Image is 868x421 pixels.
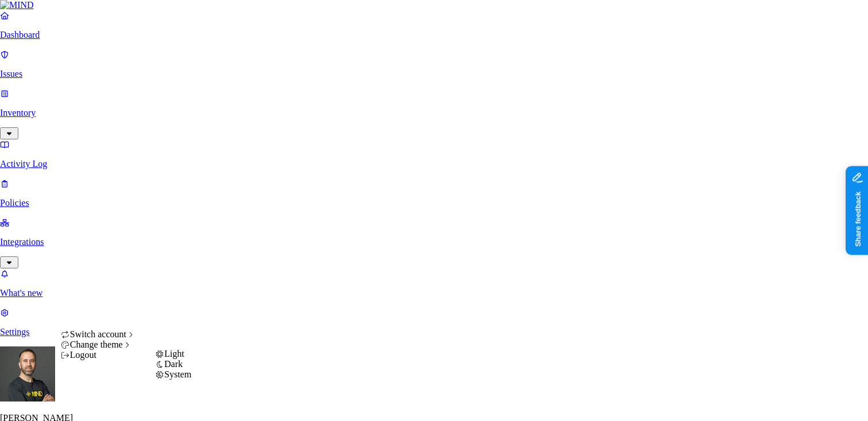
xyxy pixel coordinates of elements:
span: Change theme [70,340,123,349]
div: Logout [61,350,136,360]
span: Switch account [70,329,126,339]
span: Dark [164,359,183,369]
span: System [164,369,191,379]
span: Light [164,349,184,358]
